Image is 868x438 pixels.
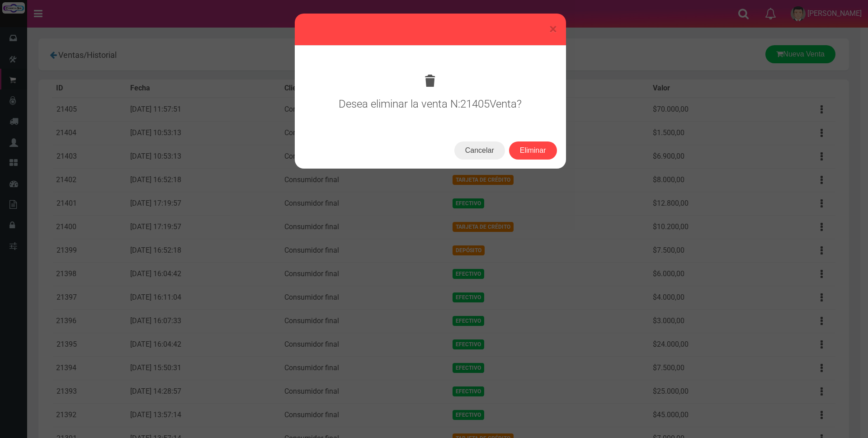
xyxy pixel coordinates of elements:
button: Eliminar [509,141,557,160]
button: Close [549,22,557,36]
h3: Desea eliminar la venta N: Venta? [313,98,548,110]
button: Cancelar [454,141,505,160]
span: × [549,20,557,38]
span: 21405 [460,98,490,110]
